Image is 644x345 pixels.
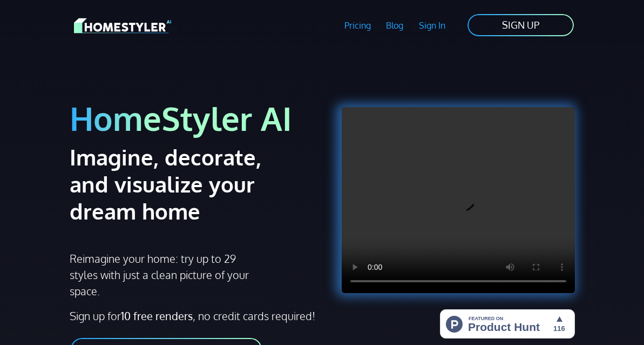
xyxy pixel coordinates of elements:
a: Blog [378,13,411,38]
a: SIGN UP [466,13,575,37]
strong: 10 free renders [121,309,193,323]
img: HomeStyler AI logo [74,16,171,35]
h2: Imagine, decorate, and visualize your dream home [70,143,267,224]
h1: HomeStyler AI [70,98,316,139]
p: Reimagine your home: try up to 29 styles with just a clean picture of your space. [70,250,254,299]
p: Sign up for , no credit cards required! [70,308,316,324]
a: Pricing [336,13,378,38]
a: Sign In [411,13,453,38]
img: HomeStyler AI - Interior Design Made Easy: One Click to Your Dream Home | Product Hunt [440,309,575,339]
